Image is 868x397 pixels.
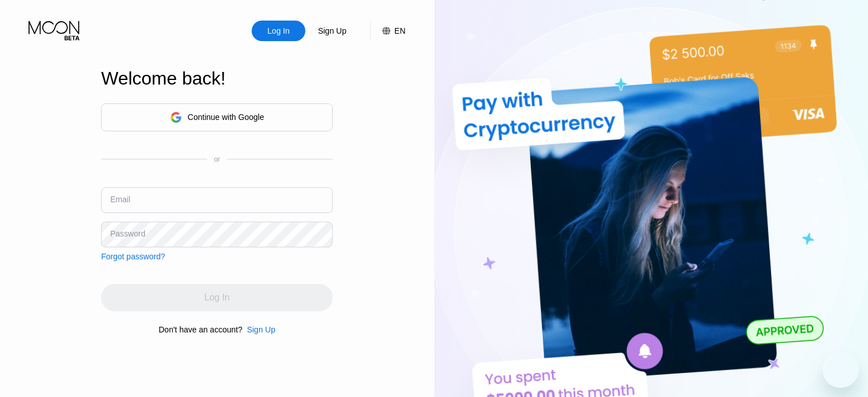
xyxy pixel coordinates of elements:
[110,229,145,238] div: Password
[252,21,305,41] div: Log In
[267,25,291,37] div: Log In
[822,351,859,388] iframe: 启动消息传送窗口的按钮
[214,155,220,163] div: or
[101,252,165,261] div: Forgot password?
[243,325,276,334] div: Sign Up
[394,26,405,35] div: EN
[110,195,130,204] div: Email
[188,113,264,122] div: Continue with Google
[159,325,243,334] div: Don't have an account?
[370,21,405,41] div: EN
[101,68,333,89] div: Welcome back!
[317,25,348,37] div: Sign Up
[101,103,333,131] div: Continue with Google
[247,325,276,334] div: Sign Up
[305,21,359,41] div: Sign Up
